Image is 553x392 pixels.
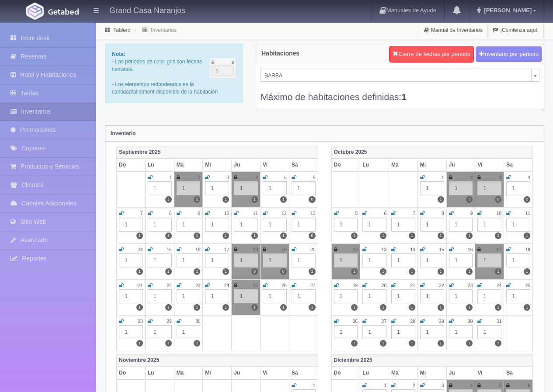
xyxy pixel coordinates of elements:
[384,383,386,388] small: 1
[165,232,172,239] label: 1
[524,232,530,239] label: 1
[177,218,201,232] div: 1
[384,211,386,216] small: 6
[119,289,143,303] div: 1
[148,325,172,339] div: 1
[362,325,386,339] div: 1
[260,159,289,171] th: Vi
[263,218,287,232] div: 1
[195,319,200,324] small: 30
[282,247,286,252] small: 19
[420,253,444,267] div: 1
[438,268,444,275] label: 1
[442,211,444,216] small: 8
[506,253,530,267] div: 1
[449,253,473,267] div: 1
[495,304,501,311] label: 1
[148,181,172,195] div: 1
[310,211,315,216] small: 13
[475,367,504,379] th: Vi
[524,304,530,311] label: 1
[234,218,258,232] div: 1
[380,232,386,239] label: 1
[263,253,287,267] div: 1
[497,319,501,324] small: 31
[195,283,200,288] small: 23
[495,232,501,239] label: 1
[292,181,316,195] div: 1
[119,253,143,267] div: 1
[380,268,386,275] label: 1
[205,289,229,303] div: 1
[439,319,444,324] small: 29
[138,283,143,288] small: 21
[194,268,200,275] label: 1
[251,196,258,203] label: 1
[360,367,389,379] th: Lu
[205,253,229,267] div: 1
[410,247,415,252] small: 14
[148,253,172,267] div: 1
[528,175,530,180] small: 4
[525,247,530,252] small: 18
[468,247,473,252] small: 16
[506,181,530,195] div: 1
[280,232,287,239] label: 1
[506,218,530,232] div: 1
[224,211,229,216] small: 10
[136,304,143,311] label: 1
[488,22,543,39] a: ¡Comienza aquí!
[234,289,258,303] div: 1
[334,253,358,267] div: 1
[355,211,358,216] small: 5
[198,211,201,216] small: 9
[438,196,444,203] label: 1
[449,181,473,195] div: 1
[313,383,316,388] small: 1
[289,159,318,171] th: Sa
[409,232,415,239] label: 1
[198,175,201,180] small: 2
[420,325,444,339] div: 1
[282,283,286,288] small: 26
[210,58,236,78] img: cutoff.png
[251,232,258,239] label: 1
[223,268,229,275] label: 1
[145,159,174,171] th: Lu
[280,268,287,275] label: 0
[382,247,386,252] small: 13
[119,218,143,232] div: 1
[525,283,530,288] small: 25
[497,247,501,252] small: 17
[310,247,315,252] small: 20
[449,289,473,303] div: 1
[261,50,299,57] h4: Habitaciones
[194,340,200,347] label: 1
[165,340,172,347] label: 1
[261,82,539,103] div: Máximo de habitaciones definidas:
[331,146,533,159] th: Octubre 2025
[232,367,261,379] th: Ju
[389,159,418,171] th: Ma
[391,218,415,232] div: 1
[282,211,286,216] small: 12
[524,196,530,203] label: 0
[391,325,415,339] div: 1
[439,247,444,252] small: 15
[309,268,315,275] label: 1
[362,289,386,303] div: 1
[477,325,501,339] div: 1
[117,159,146,171] th: Do
[353,247,358,252] small: 12
[177,181,201,195] div: 1
[439,283,444,288] small: 22
[470,175,473,180] small: 2
[226,175,229,180] small: 3
[177,325,201,339] div: 1
[466,232,473,239] label: 1
[334,325,358,339] div: 1
[203,159,232,171] th: Mi
[109,4,185,15] h4: Grand Casa Naranjos
[194,304,200,311] label: 1
[410,283,415,288] small: 21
